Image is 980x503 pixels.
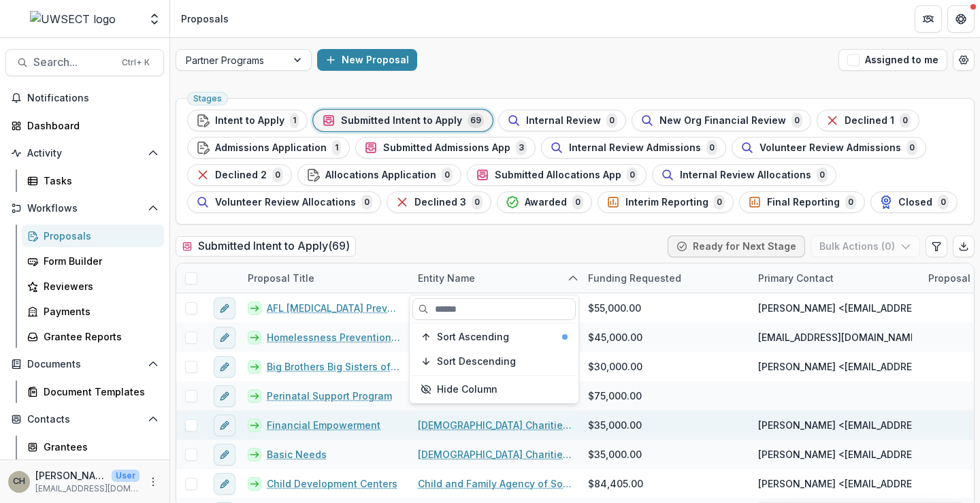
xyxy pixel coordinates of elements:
[568,273,578,284] svg: sorted ascending
[906,140,917,155] span: 0
[341,115,462,127] span: Submitted Intent to Apply
[516,140,527,155] span: 3
[5,49,164,76] button: Search...
[30,11,116,27] img: UWSECT logo
[580,263,750,293] div: Funding Requested
[938,195,949,210] span: 0
[953,49,975,71] button: Open table manager
[953,236,975,257] button: Export table data
[272,167,283,182] span: 0
[412,351,576,372] button: Sort Descending
[947,5,975,33] button: Get Help
[739,191,865,213] button: Final Reporting0
[598,191,734,213] button: Interim Reporting0
[215,197,356,208] span: Volunteer Review Allocations
[759,142,901,154] span: Volunteer Review Admissions
[541,137,726,159] button: Internal Review Admissions0
[214,415,235,436] button: edit
[290,113,299,128] span: 1
[267,359,402,374] a: Big Brothers Big Sisters of CT Mentoring Programs
[5,197,164,219] button: Open Workflows
[750,263,920,293] div: Primary Contact
[361,195,372,210] span: 0
[915,5,942,33] button: Partners
[267,330,402,344] a: Homelessness Prevention of [MEDICAL_DATA] families with minor children
[22,250,164,272] a: Form Builder
[297,164,461,186] button: Allocations Application0
[27,118,153,133] div: Dashboard
[838,49,947,71] button: Assigned to me
[44,329,153,344] div: Grantee Reports
[588,359,642,374] span: $30,000.00
[355,137,536,159] button: Submitted Admissions App3
[900,113,911,128] span: 0
[267,418,380,432] a: Financial Empowerment
[240,263,410,293] div: Proposal Title
[22,275,164,297] a: Reviewers
[497,191,592,213] button: Awarded0
[267,447,327,461] a: Basic Needs
[668,236,805,257] button: Ready for Next Stage
[214,356,235,378] button: edit
[767,197,840,208] span: Final Reporting
[472,195,483,210] span: 0
[240,271,323,285] div: Proposal Title
[145,474,161,490] button: More
[214,327,235,348] button: edit
[383,142,510,154] span: Submitted Admissions App
[27,203,142,214] span: Workflows
[412,378,576,400] button: Hide Column
[526,115,601,127] span: Internal Review
[214,444,235,466] button: edit
[926,236,947,257] button: Edit table settings
[214,473,235,495] button: edit
[44,304,153,319] div: Payments
[187,191,381,213] button: Volunteer Review Allocations0
[5,114,164,137] a: Dashboard
[580,271,689,285] div: Funding Requested
[412,326,576,348] button: Sort Ascending
[706,140,717,155] span: 0
[437,356,516,368] span: Sort Descending
[181,12,229,26] div: Proposals
[22,325,164,348] a: Grantee Reports
[5,142,164,164] button: Open Activity
[22,169,164,192] a: Tasks
[27,148,142,159] span: Activity
[625,197,708,208] span: Interim Reporting
[317,49,417,71] button: New Proposal
[187,164,292,186] button: Declined 20
[267,476,397,491] a: Child Development Centers
[588,447,642,461] span: $35,000.00
[27,359,142,370] span: Documents
[27,93,159,104] span: Notifications
[732,137,926,159] button: Volunteer Review Admissions0
[606,113,617,128] span: 0
[387,191,491,213] button: Declined 30
[22,300,164,323] a: Payments
[187,110,308,131] button: Intent to Apply1
[44,229,153,243] div: Proposals
[791,113,802,128] span: 0
[5,87,164,109] button: Notifications
[214,385,235,407] button: edit
[410,263,580,293] div: Entity Name
[44,174,153,188] div: Tasks
[176,236,356,256] h2: Submitted Intent to Apply ( 69 )
[588,418,642,432] span: $35,000.00
[468,113,484,128] span: 69
[193,94,222,103] span: Stages
[572,195,583,210] span: 0
[44,254,153,268] div: Form Builder
[714,195,725,210] span: 0
[187,137,350,159] button: Admissions Application1
[313,110,493,131] button: Submitted Intent to Apply69
[627,167,638,182] span: 0
[44,385,153,399] div: Document Templates
[267,301,402,315] a: AFL [MEDICAL_DATA] Prevention and Treatment Center
[442,167,453,182] span: 0
[176,9,234,29] nav: breadcrumb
